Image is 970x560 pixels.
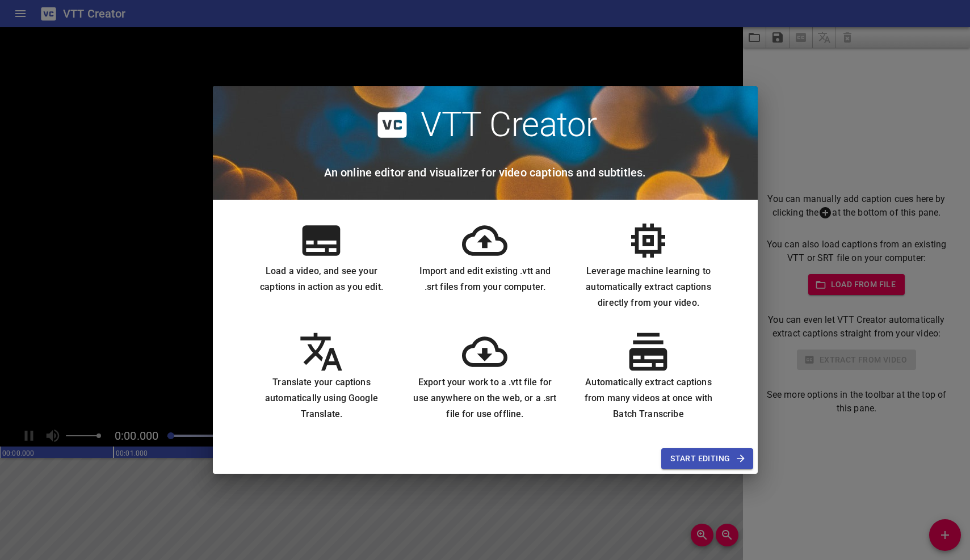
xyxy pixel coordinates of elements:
[670,452,744,466] span: Start Editing
[249,263,394,295] h6: Load a video, and see your captions in action as you edit.
[412,374,557,422] h6: Export your work to a .vtt file for use anywhere on the web, or a .srt file for use offline.
[412,263,557,295] h6: Import and edit existing .vtt and .srt files from your computer.
[324,163,646,182] h6: An online editor and visualizer for video captions and subtitles.
[576,263,721,311] h6: Leverage machine learning to automatically extract captions directly from your video.
[576,374,721,422] h6: Automatically extract captions from many videos at once with Batch Transcribe
[661,448,753,469] button: Start Editing
[421,104,597,145] h2: VTT Creator
[249,374,394,422] h6: Translate your captions automatically using Google Translate.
